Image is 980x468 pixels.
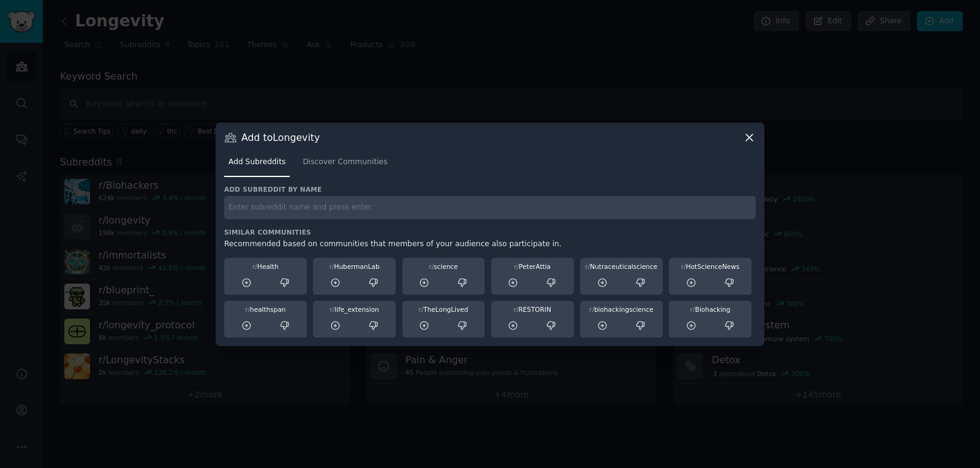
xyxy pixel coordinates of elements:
div: Recommended based on communities that members of your audience also participate in. [224,239,756,250]
div: HotScienceNews [673,262,747,271]
span: r/ [681,263,686,270]
div: biohackingscience [584,305,658,314]
span: r/ [585,263,590,270]
input: Enter subreddit name and press enter [224,196,756,220]
div: Nutraceuticalscience [584,262,658,271]
h3: Similar Communities [224,228,756,236]
a: Add Subreddits [224,153,290,178]
span: r/ [245,306,250,313]
span: r/ [690,306,695,313]
span: r/ [429,263,434,270]
span: r/ [252,263,257,270]
span: r/ [514,263,519,270]
span: r/ [589,306,594,313]
span: r/ [330,306,334,313]
span: r/ [513,306,518,313]
div: RESTORIN [496,305,570,314]
a: Discover Communities [298,153,391,178]
div: life_extension [317,305,391,314]
div: TheLongLived [407,305,481,314]
div: healthspan [228,305,303,314]
div: Biohacking [673,305,747,314]
div: science [407,262,481,271]
div: PeterAttia [496,262,570,271]
div: HubermanLab [317,262,391,271]
h3: Add subreddit by name [224,185,756,194]
span: Add Subreddits [228,157,285,168]
h3: Add to Longevity [241,131,320,144]
span: Discover Communities [303,157,387,168]
div: Health [228,262,303,271]
span: r/ [418,306,423,313]
span: r/ [330,263,334,270]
